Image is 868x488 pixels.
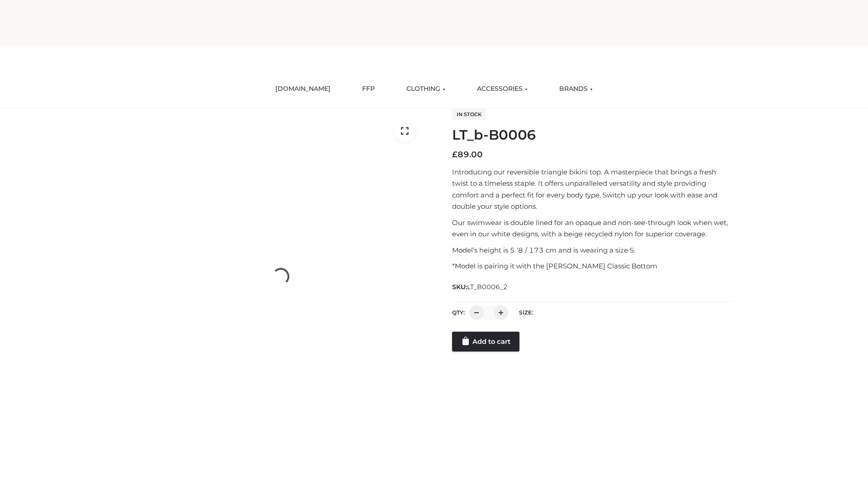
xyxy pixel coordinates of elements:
span: In stock [452,109,486,120]
p: *Model is pairing it with the [PERSON_NAME] Classic Bottom [452,260,734,272]
p: Introducing our reversible triangle bikini top. A masterpiece that brings a fresh twist to a time... [452,166,734,212]
label: QTY: [452,309,465,316]
p: Our swimwear is double lined for an opaque and non-see-through look when wet, even in our white d... [452,217,734,240]
a: BRANDS [552,79,599,99]
h1: LT_b-B0006 [452,127,734,143]
p: Model’s height is 5 ‘8 / 173 cm and is wearing a size S. [452,244,734,256]
span: LT_B0006_2 [467,283,508,291]
span: £ [452,150,458,160]
span: SKU: [452,282,509,292]
a: Add to cart [452,332,519,352]
a: [DOMAIN_NAME] [269,79,337,99]
a: ACCESSORIES [470,79,534,99]
bdi: 89.00 [452,150,483,160]
a: FFP [355,79,382,99]
a: CLOTHING [400,79,452,99]
label: Size: [519,309,533,316]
